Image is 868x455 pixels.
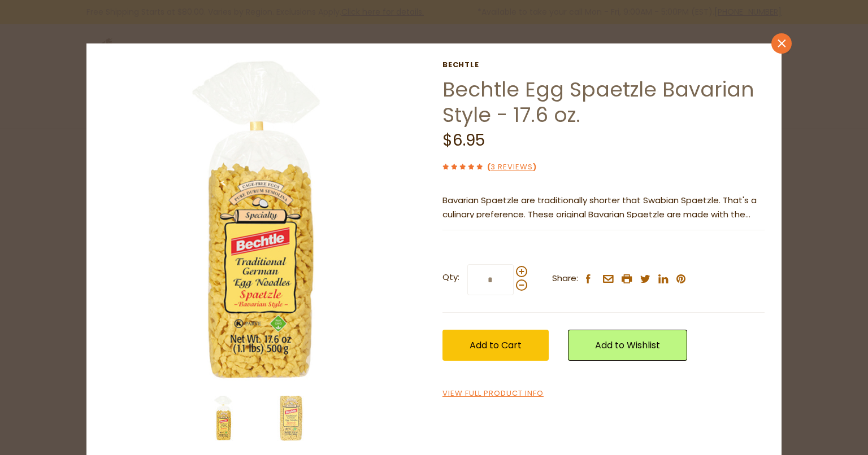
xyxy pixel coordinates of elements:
input: Qty: [467,264,514,295]
span: Add to Cart [470,339,522,352]
strong: Qty: [442,270,459,285]
span: ( ) [487,161,536,172]
span: Share: [552,272,578,286]
a: 3 Reviews [491,161,533,173]
a: Bechtle Egg Spaetzle Bavarian Style - 17.6 oz. [442,75,754,129]
img: Bechtle Egg Spaetzle Bavarian Style - 17.6 oz. [103,60,426,383]
a: View Full Product Info [442,388,544,400]
p: Bavarian Spaetzle are traditionally shorter that Swabian Spaetzle. That's a culinary preference. ... [442,194,765,222]
a: Add to Wishlist [568,330,687,361]
span: $6.95 [442,129,485,151]
button: Add to Cart [442,330,549,361]
img: Bechtle Egg Spaetzle Bavarian Style - 17.6 oz. [202,396,247,441]
a: Bechtle [442,60,765,69]
img: Bechtle Egg Spaetzle Bavarian Style - 17.6 oz. [268,396,313,441]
